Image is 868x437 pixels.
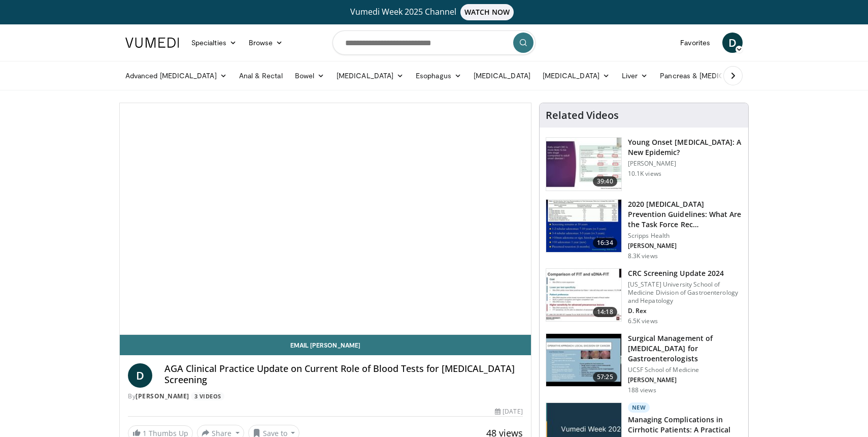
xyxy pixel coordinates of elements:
a: 14:18 CRC Screening Update 2024 [US_STATE] University School of Medicine Division of Gastroentero... [546,268,742,325]
h3: 2020 [MEDICAL_DATA] Prevention Guidelines: What Are the Task Force Rec… [628,199,742,230]
span: 57:25 [593,372,617,382]
a: 3 Videos [191,392,224,401]
h4: AGA Clinical Practice Update on Current Role of Blood Tests for [MEDICAL_DATA] Screening [164,363,523,385]
div: [DATE] [495,407,522,416]
p: Scripps Health [628,232,742,240]
a: 39:40 Young Onset [MEDICAL_DATA]: A New Epidemic? [PERSON_NAME] 10.1K views [546,137,742,191]
p: [US_STATE] University School of Medicine Division of Gastroenterology and Hepatology [628,280,742,305]
img: b23cd043-23fa-4b3f-b698-90acdd47bf2e.150x105_q85_crop-smart_upscale.jpg [546,138,621,191]
span: 16:34 [593,238,617,248]
p: D. Rex [628,307,742,315]
p: [PERSON_NAME] [628,242,742,250]
a: Advanced [MEDICAL_DATA] [119,66,233,86]
a: 16:34 2020 [MEDICAL_DATA] Prevention Guidelines: What Are the Task Force Rec… Scripps Health [PER... [546,199,742,260]
img: 91500494-a7c6-4302-a3df-6280f031e251.150x105_q85_crop-smart_upscale.jpg [546,269,621,322]
video-js: Video Player [120,103,531,335]
h3: CRC Screening Update 2024 [628,268,742,278]
p: New [628,402,650,413]
a: Pancreas & [MEDICAL_DATA] [654,66,773,86]
a: Favorites [674,33,716,53]
p: [PERSON_NAME] [628,376,742,384]
p: 8.3K views [628,252,658,260]
a: 57:25 Surgical Management of [MEDICAL_DATA] for Gastroenterologists UCSF School of Medicine [PERS... [546,333,742,394]
span: 14:18 [593,307,617,317]
p: 6.5K views [628,317,658,325]
p: [PERSON_NAME] [628,160,742,168]
a: Vumedi Week 2025 ChannelWATCH NOW [127,4,741,20]
img: 1ac37fbe-7b52-4c81-8c6c-a0dd688d0102.150x105_q85_crop-smart_upscale.jpg [546,200,621,253]
span: 39:40 [593,176,617,186]
p: 188 views [628,386,656,394]
p: 10.1K views [628,170,661,178]
a: Browse [243,33,289,53]
img: VuMedi Logo [125,38,179,48]
a: Bowel [289,66,330,86]
a: Specialties [185,33,243,53]
a: [MEDICAL_DATA] [330,66,410,86]
a: D [722,33,743,53]
a: Esophagus [410,66,468,86]
a: Anal & Rectal [233,66,289,86]
a: Liver [616,66,654,86]
img: 00707986-8314-4f7d-9127-27a2ffc4f1fa.150x105_q85_crop-smart_upscale.jpg [546,334,621,387]
div: By [128,392,523,401]
p: UCSF School of Medicine [628,366,742,374]
h3: Young Onset [MEDICAL_DATA]: A New Epidemic? [628,137,742,158]
a: D [128,363,152,388]
span: WATCH NOW [460,4,514,20]
a: [PERSON_NAME] [136,392,189,400]
h3: Surgical Management of [MEDICAL_DATA] for Gastroenterologists [628,333,742,364]
a: Email [PERSON_NAME] [120,335,531,355]
input: Search topics, interventions [332,30,536,55]
h4: Related Videos [546,109,619,121]
a: [MEDICAL_DATA] [537,66,616,86]
a: [MEDICAL_DATA] [468,66,537,86]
